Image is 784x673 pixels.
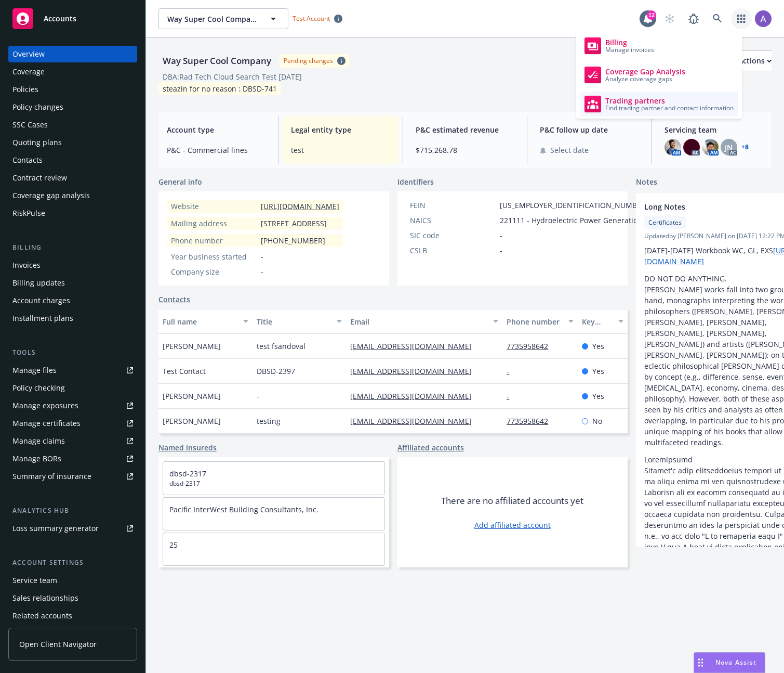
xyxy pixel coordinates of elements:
[500,200,648,211] span: [US_EMPLOYER_IDENTIFICATION_NUMBER]
[8,468,137,485] a: Summary of insurance
[8,134,137,151] a: Quoting plans
[507,416,556,426] a: 7735958642
[410,200,496,211] div: FEIN
[12,152,43,169] div: Contacts
[346,309,502,334] button: Email
[12,170,67,186] div: Contract review
[540,124,639,135] span: P&C follow up date
[8,117,137,133] a: SSC Cases
[12,134,62,151] div: Quoting plans
[592,391,604,402] span: Yes
[257,316,331,327] div: Title
[12,415,81,432] div: Manage certificates
[683,8,704,29] a: Report a Bug
[12,99,63,115] div: Policy changes
[171,201,257,212] div: Website
[500,245,502,256] span: -
[12,310,73,327] div: Installment plans
[169,469,206,478] a: dbsd-2317
[253,309,347,334] button: Title
[738,50,772,71] button: Actions
[158,442,217,453] a: Named insureds
[293,14,330,23] span: Test Account
[158,8,288,29] button: Way Super Cool Company
[12,468,91,485] div: Summary of insurance
[500,230,502,241] span: -
[592,341,604,352] span: Yes
[280,54,350,67] span: Pending changes
[8,99,137,115] a: Policy changes
[257,416,281,426] span: testing
[665,139,681,156] img: photo
[12,362,57,379] div: Manage files
[8,292,137,309] a: Account charges
[580,62,738,87] a: Coverage Gap Analysis
[605,38,654,47] span: Billing
[291,145,390,156] span: test
[648,218,682,227] span: Certificates
[12,292,70,309] div: Account charges
[158,294,190,305] a: Contacts
[8,63,137,80] a: Coverage
[410,230,496,241] div: SIC code
[261,201,339,211] a: [URL][DOMAIN_NAME]
[19,639,97,650] span: Open Client Navigator
[171,251,257,262] div: Year business started
[605,68,685,76] span: Coverage Gap Analysis
[659,8,680,29] a: Start snowing
[12,275,65,291] div: Billing updates
[261,266,263,277] span: -
[580,33,738,58] a: Billing
[507,366,517,376] a: -
[163,71,302,82] div: DBA: Rad Tech Cloud Search Test [DATE]
[288,13,347,24] span: Test Account
[715,658,756,667] span: Nova Assist
[507,316,562,327] div: Phone number
[580,92,738,117] a: Trading partners
[158,54,275,68] div: Way Super Cool Company
[8,433,137,449] a: Manage claims
[8,205,137,222] a: RiskPulse
[694,653,707,672] div: Drag to move
[12,380,65,396] div: Policy checking
[167,124,265,135] span: Account type
[261,251,263,262] span: -
[8,170,137,186] a: Contract review
[257,366,295,377] span: DBSD-2397
[410,215,496,226] div: NAICS
[582,316,612,327] div: Key contact
[665,124,763,135] span: Servicing team
[158,176,202,187] span: General info
[8,152,137,169] a: Contacts
[158,82,281,95] div: steazin for no reason : DBSD-741
[8,275,137,291] a: Billing updates
[441,495,583,507] span: There are no affiliated accounts yet
[163,391,221,402] span: [PERSON_NAME]
[550,145,589,156] span: Select date
[171,235,257,246] div: Phone number
[171,218,257,229] div: Mailing address
[8,4,137,33] a: Accounts
[8,187,137,204] a: Coverage gap analysis
[158,309,253,334] button: Full name
[8,506,137,516] div: Analytics hub
[741,144,749,150] a: +8
[169,479,378,488] span: dbsd-2317
[707,8,728,29] a: Search
[261,218,327,229] span: [STREET_ADDRESS]
[416,145,514,156] span: $715,268.78
[605,105,734,111] span: Find trading partner and contact information
[167,145,265,156] span: P&C - Commercial lines
[12,187,90,204] div: Coverage gap analysis
[8,520,137,537] a: Loss summary generator
[350,416,480,426] a: [EMAIL_ADDRESS][DOMAIN_NAME]
[12,63,45,80] div: Coverage
[261,235,325,246] span: [PHONE_NUMBER]
[507,391,517,401] a: -
[8,415,137,432] a: Manage certificates
[8,590,137,606] a: Sales relationships
[8,397,137,414] span: Manage exposures
[12,607,72,624] div: Related accounts
[8,450,137,467] a: Manage BORs
[163,366,206,377] span: Test Contact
